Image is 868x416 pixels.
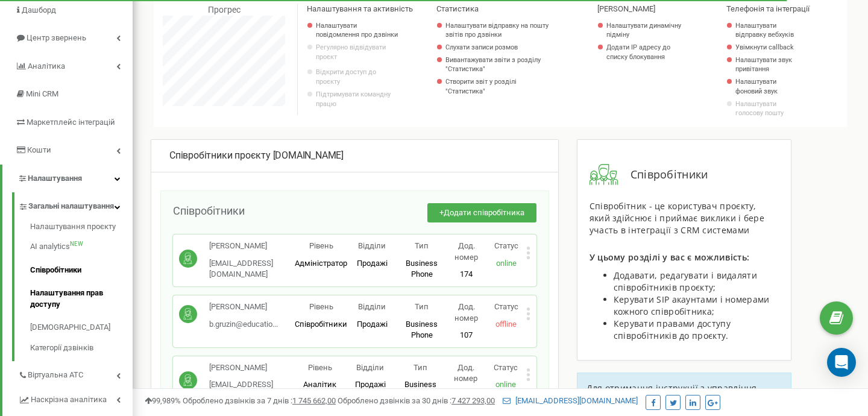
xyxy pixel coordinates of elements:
[28,174,82,183] span: Налаштування
[295,320,347,329] span: Співробітники
[454,241,478,262] span: Дод. номер
[590,251,750,263] span: У цьому розділі у вас є можливість:
[309,241,333,250] span: Рівень
[590,200,764,236] span: Співробітник - це користувач проєкту, який здійснює і приймає виклики і бере участь в інтеграції ...
[183,396,336,405] span: Оброблено дзвінків за 7 днів :
[30,259,133,282] a: Співробітники
[406,259,438,279] span: Business Phone
[451,396,495,405] u: 7 427 293,00
[145,396,181,405] span: 99,989%
[606,43,688,61] a: Додати IP адресу до списку блокування
[27,33,86,42] span: Центр звернень
[295,259,347,268] span: Адміністратор
[447,269,486,280] p: 174
[447,330,486,341] p: 107
[606,21,688,40] a: Налаштувати динамічну підміну
[355,380,386,389] span: Продажі
[209,301,278,313] p: [PERSON_NAME]
[30,221,133,236] a: Налаштування проєкту
[18,361,133,386] a: Віртуальна АТС
[614,318,731,341] span: Керувати правами доступу співробітників до проєкту.
[309,302,333,311] span: Рівень
[735,21,803,40] a: Налаштувати відправку вебхуків
[436,4,479,13] span: Статистика
[31,394,107,406] span: Наскрізна аналітика
[735,55,803,74] a: Налаштувати звук привітання
[618,167,708,183] span: Співробітники
[208,5,241,14] span: Прогрес
[316,90,398,109] p: Підтримувати командну працю
[169,149,540,163] div: [DOMAIN_NAME]
[735,99,803,118] a: Налаштувати голосову пошту
[22,5,56,14] span: Дашборд
[209,320,278,329] span: b.gruzin@educatio...
[30,316,133,339] a: [DEMOGRAPHIC_DATA]
[358,241,386,250] span: Відділи
[445,43,550,52] a: Слухати записи розмов
[587,382,757,406] span: Для отримання інструкції з управління співробітниками проєкту перейдіть до
[358,302,386,311] span: Відділи
[303,380,336,389] span: Аналітик
[735,77,803,96] a: Налаштувати фоновий звук
[445,55,550,74] a: Вивантажувати звіти з розділу "Статистика"
[614,269,757,293] span: Додавати, редагувати і видаляти співробітників проєкту;
[173,204,245,217] span: Співробітники
[30,339,133,354] a: Категорії дзвінків
[357,259,388,268] span: Продажі
[2,165,133,193] a: Налаштування
[404,380,436,400] span: Business Phone
[27,118,115,127] span: Маркетплейс інтеграцій
[209,258,295,280] p: [EMAIL_ADDRESS][DOMAIN_NAME]
[316,43,398,61] p: Регулярно відвідувати проєкт
[445,21,550,40] a: Налаштувати відправку на пошту звітів про дзвінки
[726,4,810,13] span: Телефонія та інтеграції
[494,363,518,372] span: Статус
[494,241,518,250] span: Статус
[209,380,273,400] span: [EMAIL_ADDRESS][DOMAIN_NAME]
[415,302,429,311] span: Тип
[427,203,536,223] button: +Додати співробітника
[406,320,438,340] span: Business Phone
[614,294,770,317] span: Керувати SIP акаунтами і номерами кожного співробітника;
[30,282,133,316] a: Налаштування прав доступу
[414,363,427,372] span: Тип
[28,201,114,212] span: Загальні налаштування
[444,208,524,217] span: Додати співробітника
[503,396,638,405] a: [EMAIL_ADDRESS][DOMAIN_NAME]
[28,61,65,71] span: Аналiтика
[445,77,550,96] a: Створити звіт у розділі "Статистика"
[209,362,295,374] p: [PERSON_NAME]
[454,363,477,383] span: Дод. номер
[316,21,398,40] a: Налаштувати повідомлення про дзвінки
[18,192,133,217] a: Загальні налаштування
[597,4,655,13] span: [PERSON_NAME]
[494,302,518,311] span: Статус
[18,386,133,411] a: Наскрізна аналітика
[308,363,332,372] span: Рівень
[307,4,413,13] span: Налаштування та активність
[454,302,478,323] span: Дод. номер
[27,145,51,154] span: Кошти
[827,348,856,377] div: Open Intercom Messenger
[338,396,495,405] span: Оброблено дзвінків за 30 днів :
[209,241,295,252] p: [PERSON_NAME]
[495,380,516,389] span: online
[415,241,429,250] span: Тип
[316,68,398,86] a: Відкрити доступ до проєкту
[357,320,388,329] span: Продажі
[496,259,517,268] span: online
[495,320,517,329] span: offline
[356,363,384,372] span: Відділи
[30,235,133,259] a: AI analyticsNEW
[28,370,83,381] span: Віртуальна АТС
[735,43,803,52] a: Увімкнути callback
[169,150,271,161] span: Співробітники проєкту
[26,89,58,98] span: Mini CRM
[292,396,336,405] u: 1 745 662,00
